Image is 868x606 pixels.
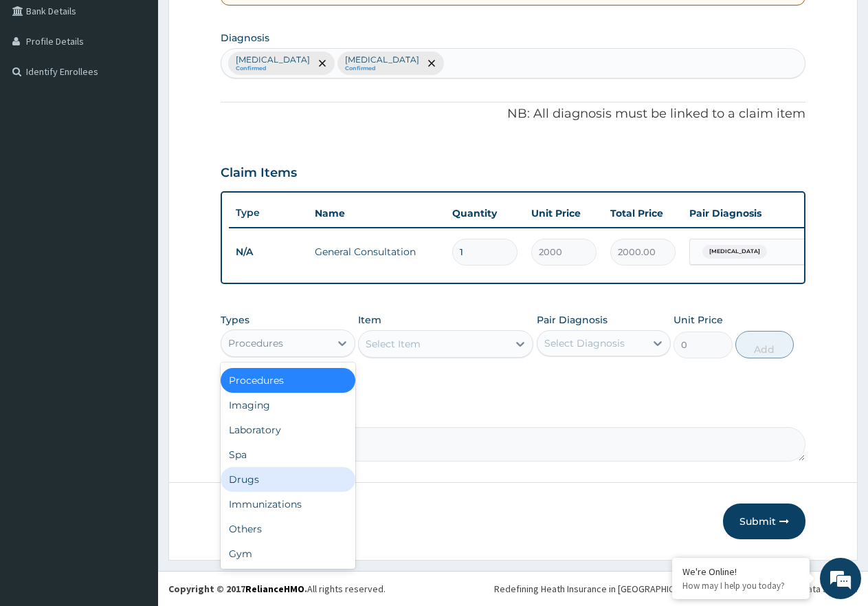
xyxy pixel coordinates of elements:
td: General Consultation [308,238,445,266]
p: [MEDICAL_DATA] [345,54,419,65]
span: remove selection option [316,57,329,69]
p: NB: All diagnosis must be linked to a claim item [221,105,805,123]
p: [MEDICAL_DATA] [236,54,310,65]
div: We're Online! [682,565,799,578]
div: Select Diagnosis [544,336,625,350]
span: [MEDICAL_DATA] [702,245,767,259]
a: RelianceHMO [245,583,304,595]
img: d_794563401_company_1708531726252_794563401 [25,69,56,103]
th: Quantity [445,199,524,227]
th: Pair Diagnosis [682,199,834,227]
span: remove selection option [425,57,438,69]
div: Minimize live chat window [225,7,258,40]
label: Diagnosis [221,31,269,45]
div: Others [221,517,355,541]
div: Spa [221,442,355,467]
label: Comment [221,408,805,420]
span: We're online! [80,173,190,312]
button: Submit [723,504,805,539]
th: Name [308,199,445,227]
div: Chat with us now [71,77,231,95]
div: Procedures [228,336,283,350]
strong: Copyright © 2017 . [168,583,307,595]
td: N/A [229,239,308,265]
small: Confirmed [345,65,419,72]
div: Procedures [221,368,355,393]
th: Unit Price [524,199,603,227]
div: Gym [221,541,355,566]
div: Drugs [221,467,355,492]
label: Types [221,314,249,326]
div: Laboratory [221,418,355,442]
th: Total Price [603,199,682,227]
footer: All rights reserved. [158,571,868,606]
th: Type [229,200,308,226]
small: Confirmed [236,65,310,72]
p: How may I help you today? [682,580,799,592]
div: Immunizations [221,492,355,517]
button: Add [735,331,794,358]
label: Unit Price [674,313,723,327]
div: Redefining Heath Insurance in [GEOGRAPHIC_DATA] using Telemedicine and Data Science! [494,582,858,596]
textarea: Type your message and hit 'Enter' [7,376,262,424]
h3: Claim Items [221,166,297,181]
label: Item [358,313,381,327]
div: Imaging [221,393,355,418]
label: Pair Diagnosis [537,313,608,327]
div: Select Item [366,337,421,351]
